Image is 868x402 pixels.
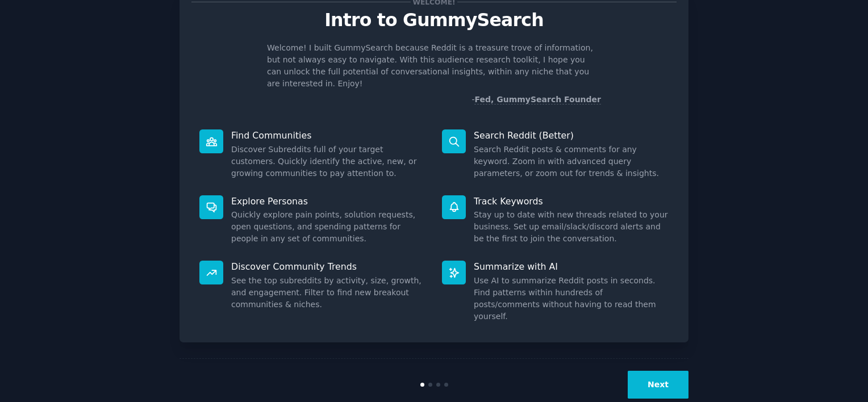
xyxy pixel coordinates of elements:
[231,261,426,273] p: Discover Community Trends
[471,94,601,106] div: -
[474,195,669,207] p: Track Keywords
[474,209,669,245] dd: Stay up to date with new threads related to your business. Set up email/slack/discord alerts and ...
[191,10,677,30] p: Intro to GummySearch
[474,95,601,104] a: Fed, GummySearch Founder
[231,209,426,245] dd: Quickly explore pain points, solution requests, open questions, and spending patterns for people ...
[474,275,669,323] dd: Use AI to summarize Reddit posts in seconds. Find patterns within hundreds of posts/comments with...
[267,42,601,90] p: Welcome! I built GummySearch because Reddit is a treasure trove of information, but not always ea...
[231,144,426,179] dd: Discover Subreddits full of your target customers. Quickly identify the active, new, or growing c...
[231,195,426,207] p: Explore Personas
[231,275,426,311] dd: See the top subreddits by activity, size, growth, and engagement. Filter to find new breakout com...
[474,261,669,273] p: Summarize with AI
[231,129,426,141] p: Find Communities
[474,129,669,141] p: Search Reddit (Better)
[474,144,669,179] dd: Search Reddit posts & comments for any keyword. Zoom in with advanced query parameters, or zoom o...
[628,371,688,399] button: Next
